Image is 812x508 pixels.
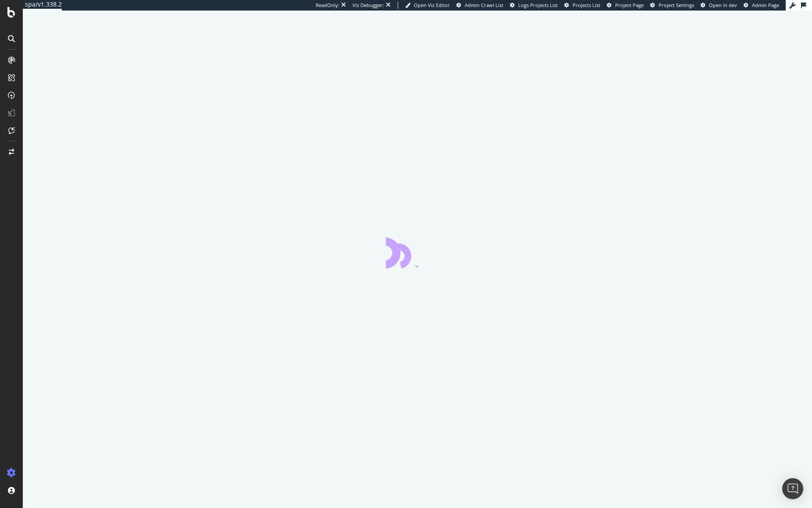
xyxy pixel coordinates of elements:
div: animation [386,237,449,268]
span: Project Page [615,2,644,8]
a: Admin Page [744,2,779,9]
a: Logs Projects List [510,2,558,9]
a: Open Viz Editor [405,2,450,9]
span: Open in dev [709,2,737,8]
a: Projects List [564,2,600,9]
a: Project Page [607,2,644,9]
div: Open Intercom Messenger [782,478,803,499]
div: Viz Debugger: [353,2,384,9]
span: Admin Crawl List [465,2,503,8]
a: Project Settings [650,2,694,9]
a: Admin Crawl List [456,2,503,9]
span: Open Viz Editor [414,2,450,8]
div: ReadOnly: [316,2,339,9]
span: Projects List [573,2,600,8]
a: Open in dev [701,2,737,9]
span: Project Settings [659,2,694,8]
span: Admin Page [752,2,779,8]
span: Logs Projects List [518,2,558,8]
